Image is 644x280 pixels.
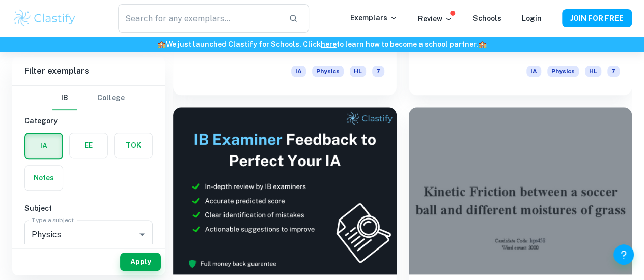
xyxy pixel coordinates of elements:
[97,86,125,110] button: College
[157,40,166,48] span: 🏫
[547,66,579,77] span: Physics
[291,66,306,77] span: IA
[52,86,125,110] div: Filter type choice
[24,115,153,127] h6: Category
[607,66,620,77] span: 7
[120,253,161,271] button: Apply
[562,9,632,27] button: JOIN FOR FREE
[2,39,642,50] h6: We just launched Clastify for Schools. Click to learn how to become a school partner.
[321,40,337,48] a: here
[350,66,366,77] span: HL
[70,133,107,158] button: EE
[526,66,541,77] span: IA
[312,66,344,77] span: Physics
[473,14,501,22] a: Schools
[478,40,487,48] span: 🏫
[25,166,63,190] button: Notes
[12,8,77,28] img: Clastify logo
[24,203,153,214] h6: Subject
[32,215,74,224] label: Type a subject
[173,107,397,274] img: Thumbnail
[12,57,165,85] h6: Filter exemplars
[613,244,634,265] button: Help and Feedback
[25,134,62,158] button: IA
[135,227,149,241] button: Open
[522,14,542,22] a: Login
[372,66,384,77] span: 7
[585,66,601,77] span: HL
[52,86,77,110] button: IB
[350,12,398,23] p: Exemplars
[115,133,152,158] button: TOK
[118,4,281,33] input: Search for any exemplars...
[418,13,453,24] p: Review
